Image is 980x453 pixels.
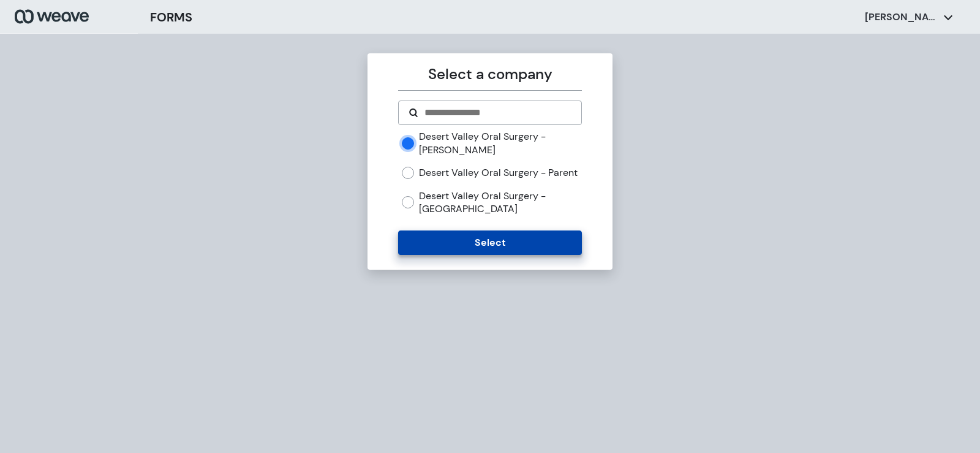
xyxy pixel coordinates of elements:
[398,63,581,85] p: Select a company
[865,10,938,24] p: [PERSON_NAME]
[419,189,581,216] label: Desert Valley Oral Surgery - [GEOGRAPHIC_DATA]
[423,105,571,120] input: Search
[419,166,578,180] label: Desert Valley Oral Surgery - Parent
[398,230,581,255] button: Select
[150,8,192,26] h3: FORMS
[419,130,581,156] label: Desert Valley Oral Surgery - [PERSON_NAME]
